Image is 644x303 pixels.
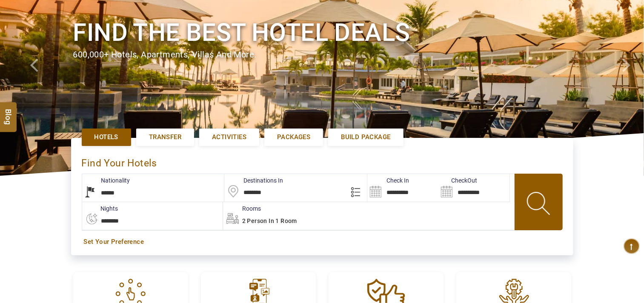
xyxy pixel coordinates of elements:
[328,129,403,146] a: Build Package
[223,204,261,213] label: Rooms
[3,109,14,116] span: Blog
[367,174,438,202] input: Search
[242,217,297,224] span: 2 Person in 1 Room
[73,17,571,49] h1: Find the best hotel deals
[82,204,118,213] label: nights
[82,176,130,185] label: Nationality
[341,133,390,142] span: Build Package
[84,237,561,246] a: Set Your Preference
[367,176,409,185] label: Check In
[438,176,477,185] label: CheckOut
[82,149,563,174] div: Find Your Hotels
[212,133,246,142] span: Activities
[94,133,118,142] span: Hotels
[82,129,131,146] a: Hotels
[264,129,323,146] a: Packages
[136,129,194,146] a: Transfer
[199,129,259,146] a: Activities
[73,49,571,61] div: 600,000+ hotels, apartments, villas and more.
[224,176,283,185] label: Destinations In
[277,133,310,142] span: Packages
[438,174,509,202] input: Search
[149,133,181,142] span: Transfer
